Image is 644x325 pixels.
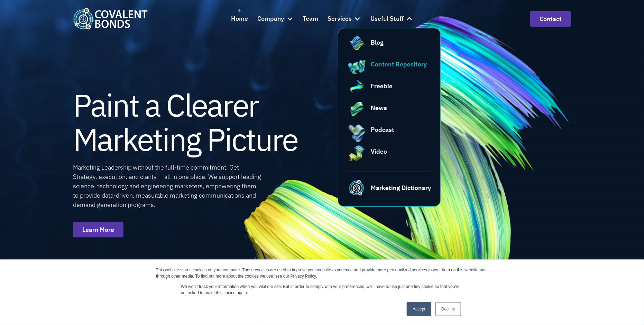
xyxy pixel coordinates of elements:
[73,8,148,29] img: Covalent Bonds White / Teal Logo
[539,250,644,325] iframe: Chat Widget
[73,222,123,237] a: Learn More
[407,302,431,316] a: Accept
[435,302,461,316] a: Decline
[348,81,431,100] a: Freebie
[73,8,148,29] a: home
[371,103,387,112] div: News
[348,60,431,78] a: Content Repository
[348,147,431,165] a: Video
[371,38,384,47] div: Blog
[231,14,248,24] div: Home
[348,103,431,122] a: News
[348,38,431,56] a: Blog
[181,283,463,296] p: We won't track your information when you visit our site. But in order to comply with your prefere...
[371,183,431,192] div: Marketing Dictionary
[73,88,298,156] h1: Paint a Clearer Marketing Picture
[156,267,488,279] div: This website stores cookies on your computer. These cookies are used to improve your website expe...
[370,14,404,24] div: Useful Stuff
[371,81,393,91] div: Freebie
[371,125,394,134] div: Podcast
[371,147,387,156] div: Video
[338,28,441,207] nav: Useful Stuff
[303,14,318,24] div: Team
[231,9,248,28] a: Home
[348,172,431,197] a: Covalent Bonds Teal FaviconMarketing Dictionary
[257,9,293,28] div: Company
[328,9,361,28] div: Services
[257,14,284,24] div: Company
[370,9,413,28] div: Useful Stuff
[348,125,431,144] a: Podcast
[328,14,352,24] div: Services
[371,60,427,69] div: Content Repository
[73,163,262,209] div: Marketing Leadership without the full-time commitment. Get Strategy, execution, and clarity — all...
[303,9,318,28] a: Team
[530,11,571,27] a: contact
[348,178,366,197] img: Covalent Bonds Teal Favicon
